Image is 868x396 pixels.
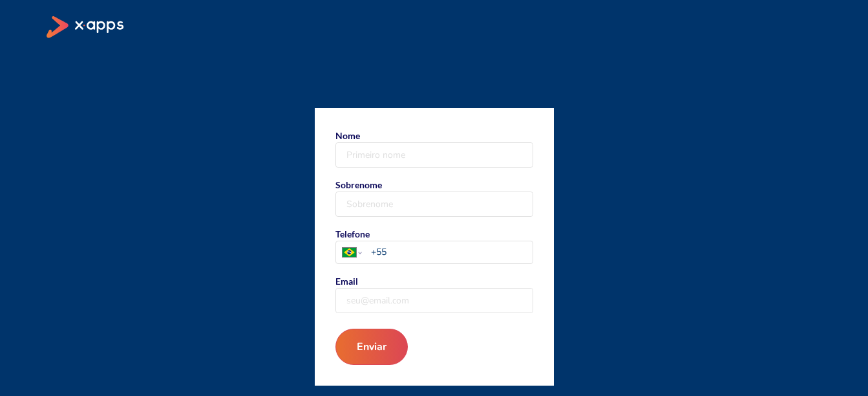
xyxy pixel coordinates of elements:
[335,227,533,264] label: Telefone
[336,143,533,167] input: Nome
[335,129,533,168] label: Nome
[336,289,533,313] input: Email
[371,245,532,259] input: TelefonePhone number country
[335,178,533,217] label: Sobrenome
[336,192,533,216] input: Sobrenome
[335,329,408,365] button: Enviar
[335,274,533,313] label: Email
